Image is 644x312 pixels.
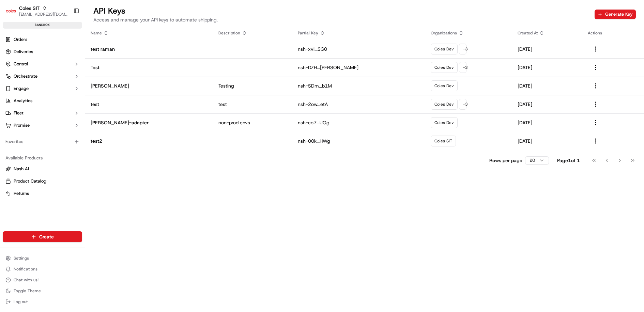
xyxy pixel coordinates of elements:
button: Log out [3,297,82,307]
p: nsh-SDm...b1M [298,82,420,89]
div: Available Products [3,153,82,163]
button: Promise [3,120,82,131]
p: Test [91,64,208,71]
button: Create [3,231,82,242]
a: Deliveries [3,46,82,57]
button: Orchestrate [3,71,82,82]
a: Product Catalog [5,178,79,184]
button: Nash AI [3,163,82,174]
button: [EMAIL_ADDRESS][DOMAIN_NAME] [19,12,68,17]
span: Chat with us! [14,277,39,283]
button: Generate Key [595,10,636,19]
button: Notifications [3,264,82,274]
span: Engage [14,85,29,92]
p: nsh-DZH...[PERSON_NAME] [298,64,420,71]
span: Create [39,233,54,240]
div: Partial Key [298,30,420,36]
div: Page 1 of 1 [557,157,580,164]
div: Organizations [431,30,507,36]
span: Analytics [14,98,32,104]
p: nsh-xvl...SG0 [298,46,420,52]
p: test raman [91,46,208,52]
span: Deliveries [14,49,33,55]
button: Control [3,59,82,69]
span: Fleet [14,110,24,116]
div: Coles Dev [431,62,458,73]
p: Access and manage your API keys to automate shipping. [93,16,218,23]
div: Name [91,30,208,36]
button: Coles SIT [19,5,40,12]
div: Coles Dev [431,117,458,128]
span: Returns [14,190,29,197]
span: Notifications [14,266,37,272]
p: [DATE] [518,119,577,126]
p: [DATE] [518,101,577,108]
div: sandbox [3,22,82,29]
button: Chat with us! [3,275,82,285]
button: Toggle Theme [3,286,82,296]
a: Analytics [3,95,82,106]
div: Coles SIT [431,136,456,146]
p: [DATE] [518,64,577,71]
p: nsh-00k...HWg [298,138,420,144]
p: Rows per page [489,157,522,164]
span: Nash AI [14,166,29,172]
button: Engage [3,83,82,94]
p: [DATE] [518,138,577,144]
div: Coles Dev [431,99,458,110]
h2: API Keys [93,5,218,16]
span: Orchestrate [14,73,37,79]
p: test2 [91,138,208,144]
div: + 3 [459,44,466,54]
p: test [218,101,287,108]
button: Coles SITColes SIT[EMAIL_ADDRESS][DOMAIN_NAME] [3,3,71,19]
p: [DATE] [518,82,577,89]
img: Coles SIT [5,5,16,16]
span: Log out [14,299,28,305]
p: Testing [218,82,287,89]
p: non-prod envs [218,119,287,126]
a: Nash AI [5,166,79,172]
p: [PERSON_NAME]-adapter [91,119,208,126]
span: Orders [14,36,27,43]
p: test [91,101,208,108]
div: Description [218,30,287,36]
span: Toggle Theme [14,288,41,294]
div: Coles Dev [431,80,458,91]
span: Control [14,61,28,67]
button: Fleet [3,108,82,119]
div: + 3 [459,99,466,110]
div: Created At [518,30,577,36]
p: nsh-co7...UOg [298,119,420,126]
p: [DATE] [518,46,577,52]
span: Settings [14,255,29,261]
a: Returns [5,190,79,197]
a: Orders [3,34,82,45]
div: + 3 [459,62,466,73]
div: Favorites [3,136,82,147]
span: Product Catalog [14,178,46,184]
button: Returns [3,188,82,199]
span: Promise [14,122,30,128]
p: nsh-2ow...etA [298,101,420,108]
button: Settings [3,253,82,263]
p: [PERSON_NAME] [91,82,208,89]
div: Coles Dev [431,44,458,54]
button: Product Catalog [3,176,82,187]
div: Actions [588,30,639,36]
